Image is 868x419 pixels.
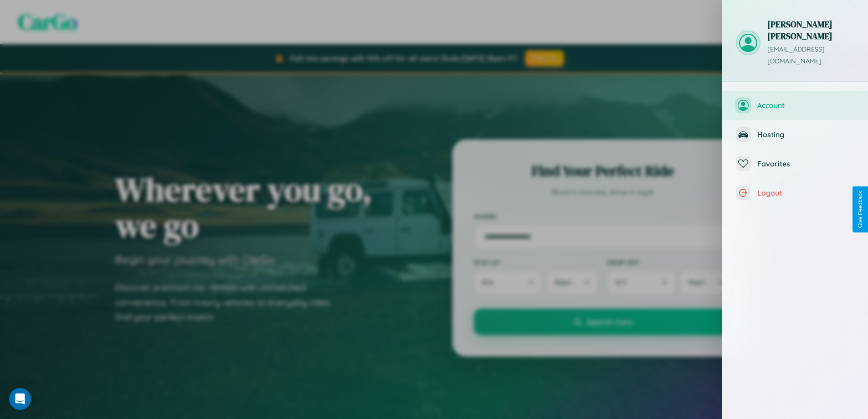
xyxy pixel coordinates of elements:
button: Hosting [722,120,868,149]
div: Open Intercom Messenger [9,388,31,410]
span: Hosting [757,130,854,139]
button: Logout [722,178,868,207]
span: Logout [757,188,854,197]
button: Favorites [722,149,868,178]
div: Give Feedback [857,191,863,228]
h3: [PERSON_NAME] [PERSON_NAME] [767,18,854,42]
span: Account [757,101,854,110]
p: [EMAIL_ADDRESS][DOMAIN_NAME] [767,44,854,67]
button: Account [722,91,868,120]
span: Favorites [757,159,854,168]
